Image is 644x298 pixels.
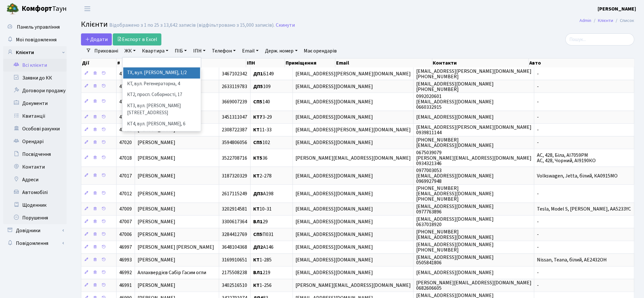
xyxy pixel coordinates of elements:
a: Заявки до КК [3,72,67,84]
span: 0675039079 [PERSON_NAME][EMAIL_ADDRESS][DOMAIN_NAME] 0934321346 [416,149,532,167]
a: Орендарі [3,135,67,148]
span: - [537,218,539,225]
span: [PERSON_NAME] [138,155,175,162]
a: Скинути [276,22,295,28]
th: Контакти [432,59,529,67]
span: 3648104368 [222,244,247,251]
span: Панель управління [17,24,60,31]
span: 3522708716 [222,155,247,162]
b: КТ [253,282,260,289]
b: ДП5 [253,83,263,90]
b: ДП1 [253,70,263,77]
span: 46997 [119,244,132,251]
span: [EMAIL_ADDRESS][DOMAIN_NAME] [416,114,494,121]
th: Дії [81,59,117,67]
span: [EMAIL_ADDRESS][DOMAIN_NAME] [295,231,373,238]
span: 1-285 [253,257,272,264]
b: ВЛ1 [253,218,263,225]
span: Клієнти [81,19,108,30]
b: КТ7 [253,114,262,121]
b: ВЛ1 [253,269,263,276]
a: Держ. номер [262,45,300,56]
li: ТХ, вул. [PERSON_NAME], 1/2 [123,67,200,79]
span: 109 [253,83,271,90]
span: 3669007239 [222,98,247,105]
li: КТ, вул. Регенераторна, 4 [123,79,200,90]
b: КТ5 [253,155,262,162]
b: СП5 [253,231,262,238]
li: КТ5, вул. [PERSON_NAME][STREET_ADDRESS] [123,129,200,148]
span: [EMAIL_ADDRESS][PERSON_NAME][DOMAIN_NAME] 0939811144 [416,124,532,136]
span: [EMAIL_ADDRESS][DOMAIN_NAME] [295,190,373,197]
span: 219 [253,269,270,276]
span: [PERSON_NAME] [138,206,175,213]
span: [EMAIL_ADDRESS][DOMAIN_NAME] [PHONE_NUMBER] [416,80,494,93]
a: Admin [580,17,592,24]
span: 46991 [119,282,132,289]
a: Повідомлення [3,237,67,250]
th: Авто [529,59,635,67]
span: 11-33 [253,127,272,134]
a: Адреси [3,173,67,186]
span: [EMAIL_ADDRESS][DOMAIN_NAME] [295,172,373,179]
input: Пошук... [566,33,634,45]
span: 47018 [119,155,132,162]
span: [EMAIL_ADDRESS][DOMAIN_NAME] [295,139,373,146]
th: ІПН [246,59,285,67]
span: [EMAIL_ADDRESS][DOMAIN_NAME] 0505841806 [416,254,494,266]
a: [PERSON_NAME] [598,5,636,13]
span: Таун [22,3,67,14]
button: Переключити навігацію [79,3,95,14]
span: - [537,70,539,77]
a: Додати [81,33,112,45]
b: КТ [253,172,260,179]
span: - [537,98,539,105]
span: 46993 [119,257,132,264]
a: Документи [3,97,67,110]
span: 102 [253,139,270,146]
span: - [537,244,539,251]
span: - [537,127,539,134]
span: [PERSON_NAME][EMAIL_ADDRESS][DOMAIN_NAME] [295,155,411,162]
span: 2617115249 [222,190,247,197]
span: [PERSON_NAME] [138,139,175,146]
a: ЖК [122,45,138,56]
a: Email [240,45,261,56]
span: 3467102342 [222,70,247,77]
span: 0977003053 [EMAIL_ADDRESS][DOMAIN_NAME] 0969927948 [416,167,494,185]
span: 10-31 [253,206,272,213]
li: КТ2, просп. Соборності, 17 [123,89,200,100]
span: А198 [253,190,274,197]
b: Комфорт [22,3,52,14]
b: КТ [253,206,260,213]
span: [PERSON_NAME] [138,282,175,289]
span: - [537,114,539,121]
span: 2175508238 [222,269,247,276]
span: [PERSON_NAME] [138,218,175,225]
b: СП5 [253,98,262,105]
span: [PERSON_NAME] [138,190,175,197]
span: А146 [253,244,274,251]
a: ІПН [191,45,208,56]
span: Мої повідомлення [16,36,57,43]
span: 2633119783 [222,83,247,90]
span: 47022 [119,114,132,121]
span: Б149 [253,70,274,77]
b: ДП3 [253,190,263,197]
span: Аллахвердієв Сабір Гасим огли [138,269,206,276]
span: [PERSON_NAME] [PERSON_NAME] [138,244,214,251]
span: [EMAIL_ADDRESS][DOMAIN_NAME] [295,114,373,121]
span: 3594806056 [222,139,247,146]
span: [EMAIL_ADDRESS][DOMAIN_NAME] [295,218,373,225]
span: - [537,282,539,289]
a: Посвідчення [3,148,67,161]
span: 47020 [119,139,132,146]
li: КТ4, вул. [PERSON_NAME], 6 [123,119,200,130]
span: 2308722387 [222,127,247,134]
span: 3402516510 [222,282,247,289]
span: [EMAIL_ADDRESS][PERSON_NAME][DOMAIN_NAME] [295,127,411,134]
span: [EMAIL_ADDRESS][DOMAIN_NAME] 0637018920 [416,216,494,228]
span: 3169910651 [222,257,247,264]
a: Експорт в Excel [113,33,161,45]
span: [EMAIL_ADDRESS][DOMAIN_NAME] [295,269,373,276]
